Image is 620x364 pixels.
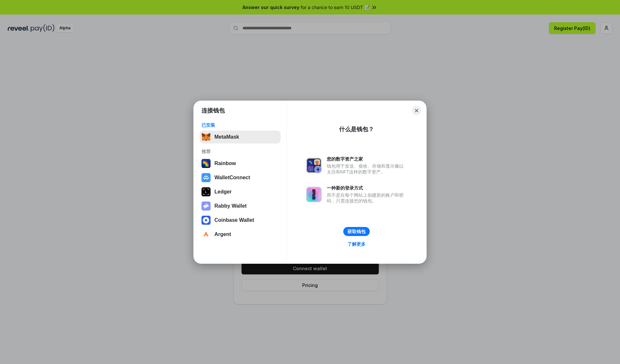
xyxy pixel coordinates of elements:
[347,229,366,234] div: 获取钱包
[201,187,211,196] img: svg+xml,%3Csvg%20xmlns%3D%22http%3A%2F%2Fwww.w3.org%2F2000%2Fsvg%22%20width%3D%2228%22%20height%3...
[200,157,281,170] button: Rainbow
[201,202,211,211] img: svg+xml,%3Csvg%20xmlns%3D%22http%3A%2F%2Fwww.w3.org%2F2000%2Fsvg%22%20fill%3D%22none%22%20viewBox...
[214,189,232,195] div: Ledger
[201,216,211,225] img: svg+xml,%3Csvg%20width%3D%2228%22%20height%3D%2228%22%20viewBox%3D%220%200%2028%2028%22%20fill%3D...
[200,214,281,227] button: Coinbase Wallet
[214,134,239,140] div: MetaMask
[327,192,407,204] div: 而不是在每个网站上创建新的账户和密码，只需连接您的钱包。
[200,131,281,143] button: MetaMask
[344,240,369,248] a: 了解更多
[201,230,211,239] img: svg+xml,%3Csvg%20width%3D%2228%22%20height%3D%2228%22%20viewBox%3D%220%200%2028%2028%22%20fill%3D...
[200,200,281,212] button: Rabby Wallet
[339,125,374,133] div: 什么是钱包？
[327,163,407,175] div: 钱包用于发送、接收、存储和显示像以太坊和NFT这样的数字资产。
[412,106,421,115] button: Close
[327,185,407,191] div: 一种新的登录方式
[201,149,279,154] div: 推荐
[306,187,322,202] img: svg+xml,%3Csvg%20xmlns%3D%22http%3A%2F%2Fwww.w3.org%2F2000%2Fsvg%22%20fill%3D%22none%22%20viewBox...
[201,159,211,168] img: svg+xml,%3Csvg%20width%3D%22120%22%20height%3D%22120%22%20viewBox%3D%220%200%20120%20120%22%20fil...
[201,173,211,182] img: svg+xml,%3Csvg%20width%3D%2228%22%20height%3D%2228%22%20viewBox%3D%220%200%2028%2028%22%20fill%3D...
[200,185,281,198] button: Ledger
[306,158,322,173] img: svg+xml,%3Csvg%20xmlns%3D%22http%3A%2F%2Fwww.w3.org%2F2000%2Fsvg%22%20fill%3D%22none%22%20viewBox...
[327,156,407,162] div: 您的数字资产之家
[200,171,281,184] button: WalletConnect
[343,227,370,236] button: 获取钱包
[214,231,231,237] div: Argent
[214,175,250,181] div: WalletConnect
[214,203,247,209] div: Rabby Wallet
[201,122,279,128] div: 已安装
[347,241,366,247] div: 了解更多
[214,217,254,223] div: Coinbase Wallet
[201,107,225,114] h1: 连接钱包
[200,228,281,241] button: Argent
[214,161,236,166] div: Rainbow
[201,133,211,142] img: svg+xml,%3Csvg%20fill%3D%22none%22%20height%3D%2233%22%20viewBox%3D%220%200%2035%2033%22%20width%...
